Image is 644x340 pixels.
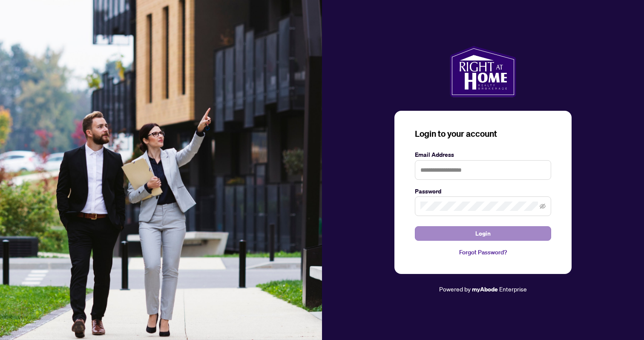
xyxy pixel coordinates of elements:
[415,248,551,257] a: Forgot Password?
[540,203,546,209] span: eye-invisible
[472,285,498,294] a: myAbode
[450,46,516,97] img: ma-logo
[475,227,491,240] span: Login
[415,150,551,159] label: Email Address
[415,128,551,140] h3: Login to your account
[415,187,551,196] label: Password
[439,285,471,293] span: Powered by
[499,285,527,293] span: Enterprise
[415,226,551,241] button: Login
